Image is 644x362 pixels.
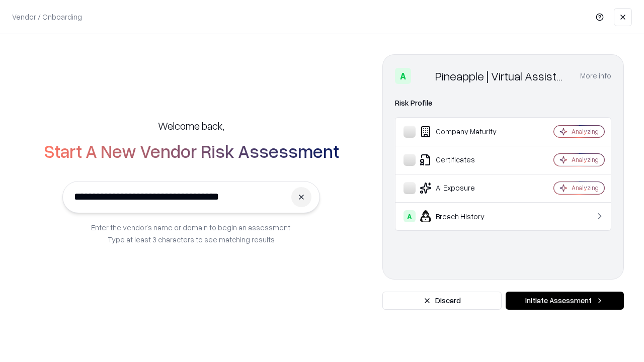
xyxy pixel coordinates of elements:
[404,154,524,166] div: Certificates
[382,292,502,310] button: Discard
[435,68,568,84] div: Pineapple | Virtual Assistant Agency
[91,221,292,245] p: Enter the vendor’s name or domain to begin an assessment. Type at least 3 characters to see match...
[415,68,431,84] img: Pineapple | Virtual Assistant Agency
[404,182,524,194] div: AI Exposure
[506,292,624,310] button: Initiate Assessment
[572,127,599,136] div: Analyzing
[395,97,611,109] div: Risk Profile
[44,141,339,161] h2: Start A New Vendor Risk Assessment
[12,12,82,22] p: Vendor / Onboarding
[395,68,411,84] div: A
[158,119,224,133] h5: Welcome back,
[404,210,416,222] div: A
[580,67,611,85] button: More info
[572,184,599,192] div: Analyzing
[404,126,524,138] div: Company Maturity
[404,210,524,222] div: Breach History
[572,155,599,164] div: Analyzing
